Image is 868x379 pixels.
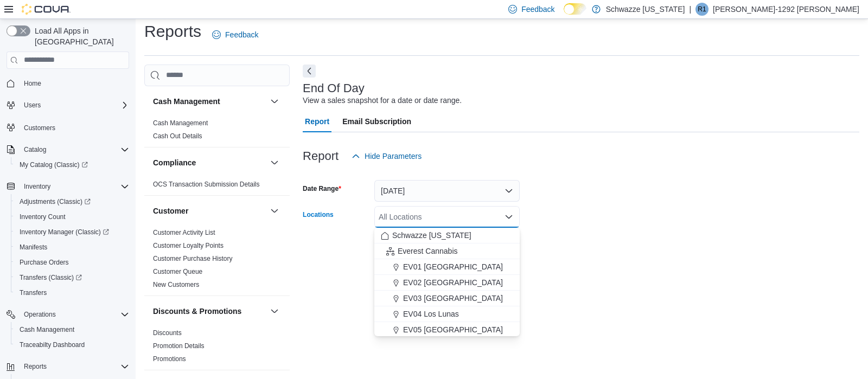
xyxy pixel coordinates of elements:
[11,157,133,172] a: My Catalog (Classic)
[303,82,365,95] h3: End Of Day
[689,3,691,16] p: |
[303,65,316,78] button: Next
[208,24,263,46] a: Feedback
[153,342,205,350] span: Promotion Details
[403,277,503,288] span: EV02 [GEOGRAPHIC_DATA]
[268,204,281,217] button: Customer
[24,182,50,191] span: Inventory
[153,280,199,289] span: New Customers
[392,230,471,241] span: Schwazze [US_STATE]
[24,310,56,319] span: Operations
[153,241,224,250] span: Customer Loyalty Points
[144,178,290,195] div: Compliance
[20,308,60,321] button: Operations
[153,268,202,275] a: Customer Queue
[521,4,554,15] span: Feedback
[374,259,520,275] button: EV01 [GEOGRAPHIC_DATA]
[20,76,129,90] span: Home
[153,306,266,317] button: Discounts & Promotions
[24,101,41,110] span: Users
[564,3,586,15] input: Dark Mode
[11,270,133,285] a: Transfers (Classic)
[20,77,46,90] a: Home
[15,210,70,223] a: Inventory Count
[11,285,133,300] button: Transfers
[15,338,89,351] a: Traceabilty Dashboard
[2,359,133,374] button: Reports
[153,254,233,263] span: Customer Purchase History
[606,3,685,16] p: Schwazze [US_STATE]
[268,305,281,318] button: Discounts & Promotions
[153,157,266,168] button: Compliance
[153,342,205,350] a: Promotion Details
[153,242,224,249] a: Customer Loyalty Points
[374,228,520,243] button: Schwazze [US_STATE]
[20,243,47,252] span: Manifests
[153,132,202,140] span: Cash Out Details
[374,275,520,291] button: EV02 [GEOGRAPHIC_DATA]
[505,213,513,221] button: Close list of options
[20,197,91,206] span: Adjustments (Classic)
[153,306,241,317] h3: Discounts & Promotions
[153,180,260,189] span: OCS Transaction Submission Details
[365,151,422,162] span: Hide Parameters
[225,29,258,40] span: Feedback
[303,95,462,106] div: View a sales snapshot for a date or date range.
[20,143,50,156] button: Catalog
[20,273,82,282] span: Transfers (Classic)
[15,195,95,208] a: Adjustments (Classic)
[30,25,129,47] span: Load All Apps in [GEOGRAPHIC_DATA]
[15,226,129,239] span: Inventory Manager (Classic)
[153,329,182,337] a: Discounts
[20,160,88,169] span: My Catalog (Classic)
[2,75,133,91] button: Home
[144,117,290,147] div: Cash Management
[153,205,188,216] h3: Customer
[11,194,133,209] a: Adjustments (Classic)
[268,156,281,169] button: Compliance
[153,119,208,127] a: Cash Management
[303,150,339,163] h3: Report
[11,337,133,352] button: Traceabilty Dashboard
[15,241,129,254] span: Manifests
[403,293,503,304] span: EV03 [GEOGRAPHIC_DATA]
[15,210,129,223] span: Inventory Count
[144,326,290,370] div: Discounts & Promotions
[20,258,69,267] span: Purchase Orders
[347,145,426,167] button: Hide Parameters
[20,360,51,373] button: Reports
[374,322,520,338] button: EV05 [GEOGRAPHIC_DATA]
[20,325,74,334] span: Cash Management
[403,324,503,335] span: EV05 [GEOGRAPHIC_DATA]
[303,210,334,219] label: Locations
[24,145,46,154] span: Catalog
[2,142,133,157] button: Catalog
[15,323,79,336] a: Cash Management
[153,228,215,237] span: Customer Activity List
[11,240,133,255] button: Manifests
[15,158,92,171] a: My Catalog (Classic)
[20,99,129,112] span: Users
[713,3,859,16] p: [PERSON_NAME]-1292 [PERSON_NAME]
[11,255,133,270] button: Purchase Orders
[15,323,129,336] span: Cash Management
[20,341,85,349] span: Traceabilty Dashboard
[11,224,133,240] a: Inventory Manager (Classic)
[15,241,52,254] a: Manifests
[374,180,520,202] button: [DATE]
[153,355,186,363] span: Promotions
[20,228,109,236] span: Inventory Manager (Classic)
[153,281,199,288] a: New Customers
[20,308,129,321] span: Operations
[15,338,129,351] span: Traceabilty Dashboard
[398,246,458,256] span: Everest Cannabis
[11,209,133,224] button: Inventory Count
[153,157,196,168] h3: Compliance
[144,21,201,42] h1: Reports
[15,256,129,269] span: Purchase Orders
[153,205,266,216] button: Customer
[144,226,290,296] div: Customer
[2,119,133,135] button: Customers
[20,120,129,134] span: Customers
[20,99,45,112] button: Users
